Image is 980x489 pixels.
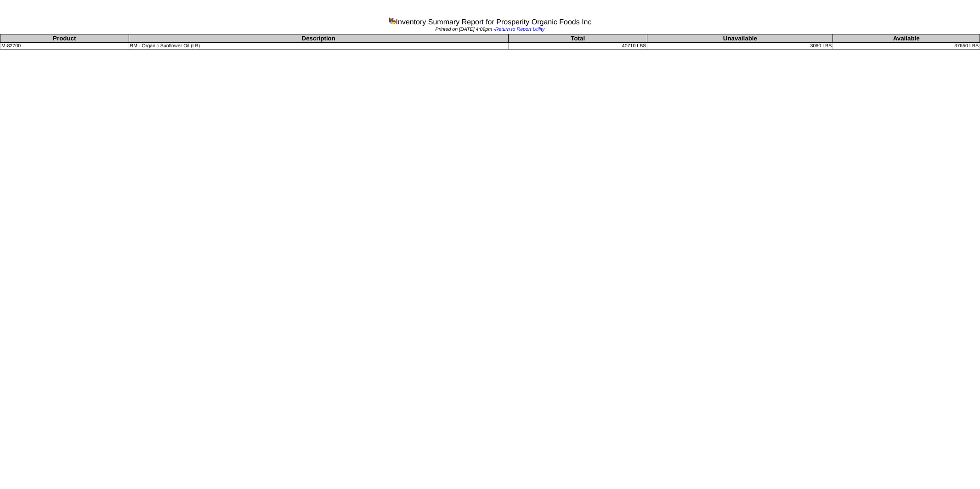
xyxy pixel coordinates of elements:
[0,43,129,50] td: M-82700
[495,27,545,32] a: Return to Report Utility
[389,17,396,24] img: graph.gif
[508,34,647,43] th: Total
[129,34,508,43] th: Description
[647,43,833,50] td: 3060 LBS
[647,34,833,43] th: Unavailable
[833,43,980,50] td: 37650 LBS
[129,43,508,50] td: RM - Organic Sunflower Oil (LB)
[0,34,129,43] th: Product
[833,34,980,43] th: Available
[508,43,647,50] td: 40710 LBS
